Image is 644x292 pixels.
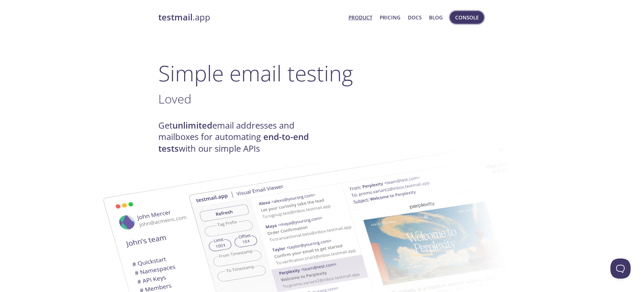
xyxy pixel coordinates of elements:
[455,13,479,22] span: Console
[158,90,192,107] span: Loved
[380,13,400,22] a: Pricing
[172,120,212,131] strong: unlimited
[158,12,343,23] a: testmail.app
[429,13,443,22] a: Blog
[610,259,631,279] iframe: Help Scout Beacon - Open
[158,11,193,23] strong: testmail
[158,60,486,86] h1: Simple email testing
[348,13,372,22] a: Product
[450,11,484,24] button: Console
[408,13,422,22] a: Docs
[158,131,309,154] strong: end-to-end tests
[158,120,322,154] h4: Get email addresses and mailboxes for automating with our simple APIs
